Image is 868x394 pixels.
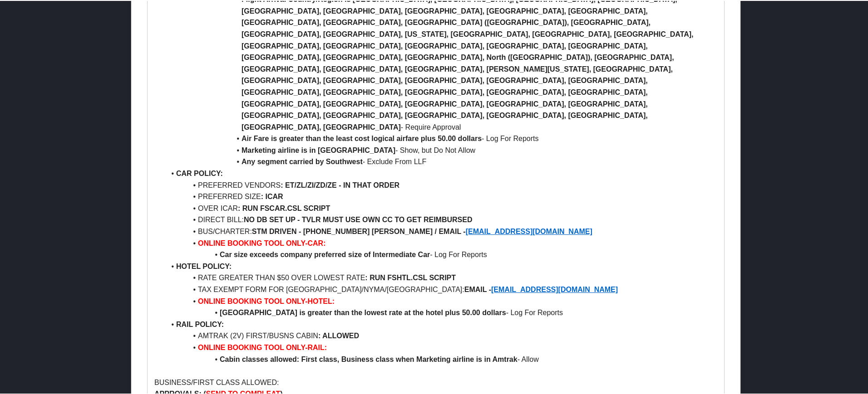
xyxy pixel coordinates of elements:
[165,353,717,365] li: - Allow
[165,179,717,190] li: PREFERRED VENDORS
[244,215,472,223] strong: NO DB SET UP - TVLR MUST USE OWN CC TO GET REIMBURSED
[165,190,717,202] li: PREFERRED SIZE
[464,285,491,292] strong: EMAIL -
[220,308,506,316] strong: [GEOGRAPHIC_DATA] is greater than the lowest rate at the hotel plus 50.00 dollars
[165,283,717,295] li: TAX EXEMPT FORM FOR [GEOGRAPHIC_DATA]/NYMA/[GEOGRAPHIC_DATA]:
[252,227,466,234] strong: STM DRIVEN - [PHONE_NUMBER] [PERSON_NAME] / EMAIL -
[365,273,456,281] strong: : RUN FSHTL.CSL SCRIPT
[165,306,717,318] li: - Log For Reports
[491,285,618,292] a: [EMAIL_ADDRESS][DOMAIN_NAME]
[318,331,359,339] strong: : ALLOWED
[285,180,399,188] strong: ET/ZL/ZI/ZD/ZE - IN THAT ORDER
[466,227,592,234] a: [EMAIL_ADDRESS][DOMAIN_NAME]
[261,192,283,199] strong: : ICAR
[165,225,717,237] li: BUS/CHARTER:
[165,144,717,156] li: - Show, but Do Not Allow
[198,238,326,246] strong: ONLINE BOOKING TOOL ONLY-CAR:
[165,329,717,341] li: AMTRAK (2V) FIRST/BUSNS CABIN
[154,376,717,388] p: BUSINESS/FIRST CLASS ALLOWED:
[165,155,717,167] li: - Exclude From LLF
[242,134,482,141] strong: Air Fare is greater than the least cost logical airfare plus 50.00 dollars
[176,262,232,269] strong: HOTEL POLICY:
[176,320,224,327] strong: RAIL POLICY:
[176,169,223,176] strong: CAR POLICY:
[220,250,430,258] strong: Car size exceeds company preferred size of Intermediate Car
[281,180,283,188] strong: :
[165,213,717,225] li: DIRECT BILL:
[198,343,327,350] strong: ONLINE BOOKING TOOL ONLY-RAIL:
[165,202,717,214] li: OVER ICAR
[220,355,518,362] strong: Cabin classes allowed: First class, Business class when Marketing airline is in Amtrak
[242,157,363,165] strong: Any segment carried by Southwest
[165,271,717,283] li: RATE GREATER THAN $50 OVER LOWEST RATE
[165,248,717,260] li: - Log For Reports
[242,146,395,153] strong: Marketing airline is in [GEOGRAPHIC_DATA]
[238,204,330,211] strong: : RUN FSCAR.CSL SCRIPT
[165,132,717,144] li: - Log For Reports
[198,297,335,304] strong: ONLINE BOOKING TOOL ONLY-HOTEL:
